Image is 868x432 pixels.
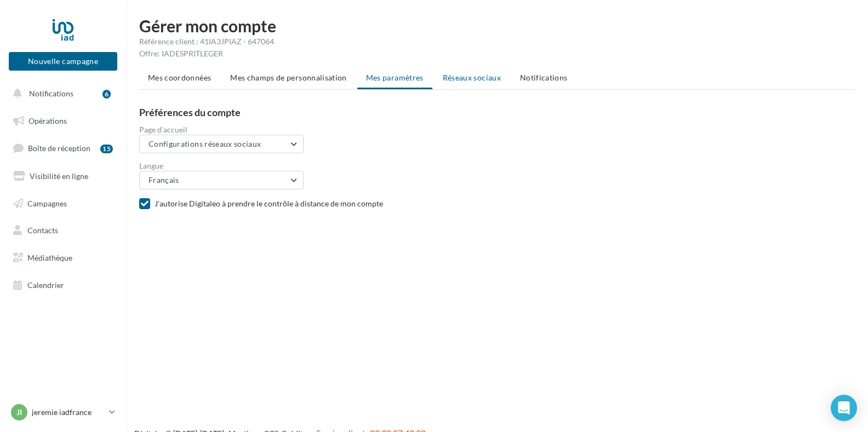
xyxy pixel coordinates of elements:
a: Boîte de réception15 [7,136,119,160]
div: Référence client : 41IA3JPIAZ - 647064 [139,36,855,47]
div: Page d'accueil [139,126,864,134]
span: Boîte de réception [28,143,90,153]
span: Configurations réseaux sociaux [149,139,261,148]
span: ji [16,407,22,418]
span: Visibilité en ligne [30,171,88,181]
span: Contacts [27,226,58,235]
a: Campagnes [7,192,119,215]
button: Configurations réseaux sociaux [139,135,304,153]
div: J'autorise Digitaleo à prendre le contrôle à distance de mon compte [155,198,864,209]
div: 15 [100,145,113,153]
a: Calendrier [7,274,119,297]
a: Contacts [7,219,119,242]
button: Notifications 6 [7,82,115,105]
span: Campagnes [27,198,67,208]
h3: Préférences du compte [139,107,864,117]
a: ji jeremie iadfrance [9,402,117,423]
span: Réseaux sociaux [443,73,501,82]
p: jeremie iadfrance [32,407,105,418]
button: Nouvelle campagne [9,52,117,71]
span: Mes champs de personnalisation [230,73,347,82]
div: Open Intercom Messenger [831,395,857,421]
span: Notifications [29,89,73,98]
a: Médiathèque [7,246,119,269]
button: Français [139,171,304,189]
span: Notifications [520,73,568,82]
span: Opérations [28,116,67,125]
span: Médiathèque [27,253,72,262]
span: Français [149,175,179,185]
div: Offre: IADESPRITLEGER [139,48,855,59]
div: Langue [139,162,864,170]
h1: Gérer mon compte [139,18,855,34]
a: Opérations [7,110,119,133]
a: Visibilité en ligne [7,165,119,188]
span: Mes coordonnées [148,73,211,82]
span: Calendrier [27,280,64,290]
div: 6 [102,90,111,99]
